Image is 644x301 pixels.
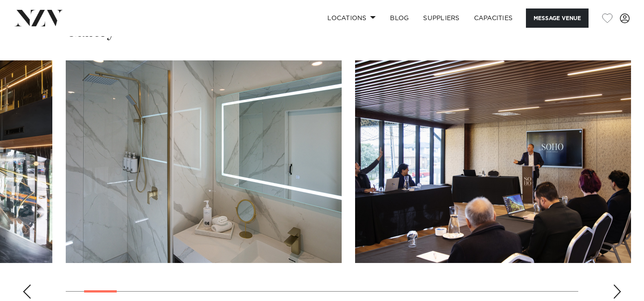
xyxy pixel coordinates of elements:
[355,60,631,263] swiper-slide: 3 / 28
[467,8,520,28] a: Capacities
[320,8,383,28] a: Locations
[14,10,63,26] img: nzv-logo.png
[383,8,416,28] a: BLOG
[526,8,589,28] button: Message Venue
[416,8,466,28] a: SUPPLIERS
[66,60,342,263] swiper-slide: 2 / 28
